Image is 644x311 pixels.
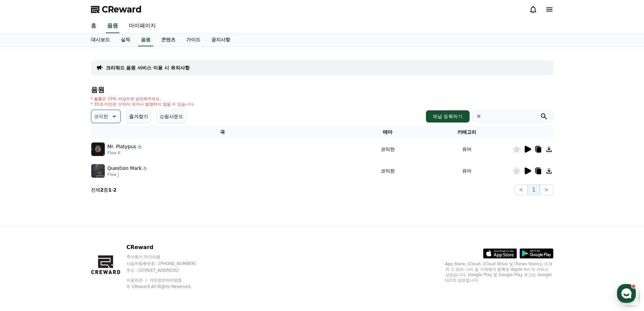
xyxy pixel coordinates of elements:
[206,34,236,46] a: 공지사항
[106,64,190,71] a: 크리워드 음원 서비스 이용 시 유의사항
[422,138,512,160] td: 유머
[528,184,540,195] button: 1
[515,184,528,195] button: <
[540,184,553,195] button: >
[149,278,182,283] a: 개인정보처리방침
[422,126,512,138] th: 카테고리
[91,126,354,138] th: 곡
[91,186,117,193] p: 전체 중 -
[138,34,153,46] a: 음원
[126,278,148,283] a: 이용약관
[91,96,195,102] p: * 볼륨은 15% 이상으로 설정해주세요.
[157,110,186,123] button: 쇼핑사운드
[91,142,105,156] img: music
[91,102,195,107] p: * 35초 미만은 수익이 적거나 발생하지 않을 수 있습니다.
[126,284,209,289] p: © CReward All Rights Reserved.
[126,110,151,123] button: 즐겨찾기
[108,187,112,193] strong: 1
[354,160,422,182] td: 코믹한
[91,86,553,93] h4: 음원
[156,34,181,46] a: 콘텐츠
[106,19,119,33] a: 음원
[108,172,148,177] p: Flow J
[126,254,209,260] p: 주식회사 와이피랩
[115,34,136,46] a: 실적
[86,34,115,46] a: 대시보드
[354,126,422,138] th: 테마
[91,4,142,15] a: CReward
[445,261,553,283] p: App Store, iCloud, iCloud Drive 및 iTunes Store는 미국과 그 밖의 나라 및 지역에서 등록된 Apple Inc.의 서비스 상표입니다. Goo...
[426,110,469,123] button: 채널 등록하기
[102,4,142,15] span: CReward
[94,112,108,121] p: 코믹한
[354,138,422,160] td: 코믹한
[126,261,209,266] p: 사업자등록번호 : [PHONE_NUMBER]
[126,243,209,251] p: CReward
[91,164,105,178] img: music
[108,143,136,150] p: Mr. Platypus
[108,165,142,172] p: Question Mark
[91,110,121,123] button: 코믹한
[422,160,512,182] td: 유머
[100,187,104,193] strong: 2
[108,150,142,156] p: Flow K
[123,19,161,33] a: 마이페이지
[86,19,102,33] a: 홈
[181,34,206,46] a: 가이드
[126,268,209,273] p: 주소 : [STREET_ADDRESS]
[113,187,117,193] strong: 2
